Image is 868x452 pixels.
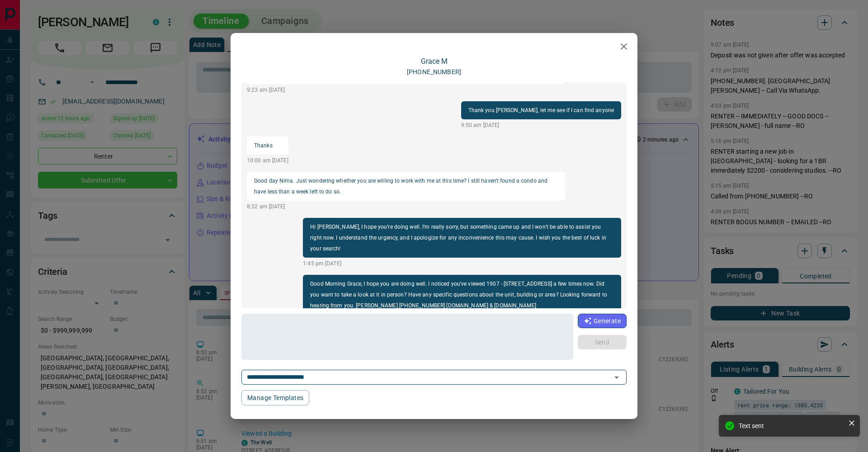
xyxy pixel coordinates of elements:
p: Thank you [PERSON_NAME], let me see if I can find anyone [468,105,614,116]
p: [PHONE_NUMBER] [407,67,461,77]
p: 1:45 pm [DATE] [303,259,621,268]
p: 9:50 am [DATE] [461,121,621,129]
button: Generate [578,314,627,328]
p: 9:23 am [DATE] [247,86,565,94]
p: 10:00 am [DATE] [247,156,288,165]
p: Hi [PERSON_NAME], I hope you’re doing well. I’m really sorry, but something came up and I won’t b... [310,221,614,254]
p: Thanks [254,140,281,151]
p: Good day Nima. Just wondering whether you are willing to work with me at this time? I still haven... [254,175,558,197]
div: Text sent [739,422,844,429]
p: Good Morning Grace, I hope you are doing well. I noticed you've viewed 1907 - [STREET_ADDRESS] a ... [310,278,614,311]
button: Open [610,371,623,384]
button: Manage Templates [241,390,309,405]
a: Grace M [421,57,448,66]
p: 8:52 am [DATE] [247,202,565,211]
